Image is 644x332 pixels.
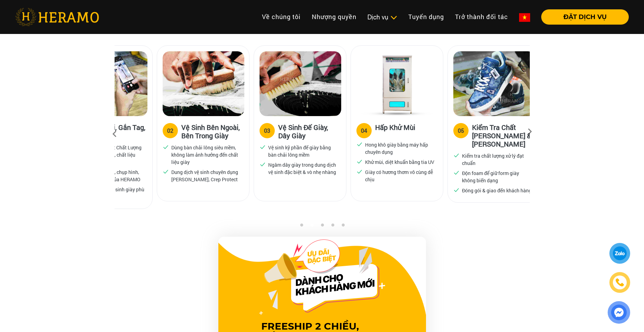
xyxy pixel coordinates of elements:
img: Heramo quy trinh ve sinh hap khu mui giay bang may hap uv [356,51,438,116]
img: checked.svg [453,152,460,158]
h3: Kiểm Tra Chất [PERSON_NAME] & [PERSON_NAME] [472,123,534,148]
img: Heramo quy trinh ve sinh de giay day giay [260,51,341,116]
img: checked.svg [453,169,460,176]
img: checked.svg [163,144,169,150]
img: Heramo quy trinh ve sinh giay ben ngoai ben trong [163,51,244,116]
img: checked.svg [163,168,169,175]
p: Kiểm tra chất lượng xử lý đạt chuẩn [462,152,532,167]
div: Dịch vụ [368,12,397,22]
a: ĐẶT DỊCH VỤ [536,14,629,20]
div: 02 [167,126,173,135]
img: Heramo quy trinh ve sinh kiem tra chat luong dong goi [453,51,535,116]
button: ĐẶT DỊCH VỤ [541,9,629,25]
img: checked.svg [356,141,363,147]
button: 3 [319,223,326,230]
button: 2 [308,223,315,230]
div: 03 [264,126,270,135]
button: 5 [339,223,346,230]
img: checked.svg [260,144,266,150]
div: 05 [458,126,464,135]
a: Về chúng tôi [256,9,306,24]
a: Tuyển dụng [403,9,450,24]
p: Giày có hương thơm vô cùng dễ chịu [365,168,435,183]
img: subToggleIcon [390,14,397,21]
p: Vệ sinh kỹ phần đế giày bằng bàn chải lông mềm [268,144,338,158]
img: heramo-logo.png [15,8,99,26]
img: phone-icon [616,278,624,287]
img: checked.svg [260,161,266,167]
img: vn-flag.png [519,13,530,22]
div: 04 [361,126,367,135]
a: Nhượng quyền [306,9,362,24]
h3: Hấp Khử Mùi [375,123,415,137]
button: 1 [298,223,305,230]
p: Khử mùi, diệt khuẩn bằng tia UV [365,158,434,166]
img: checked.svg [356,158,363,165]
h3: Vệ Sinh Đế Giày, Dây Giày [278,123,341,140]
p: Hong khô giày bằng máy hấp chuyên dụng [365,141,435,156]
p: Ngâm dây giày trong dung dịch vệ sinh đặc biệt & vò nhẹ nhàng [268,161,338,176]
h3: Phân Loại, Gắn Tag, Kiểm Tra [84,123,147,140]
a: phone-icon [609,272,630,293]
p: Dung dịch vệ sinh chuyên dụng [PERSON_NAME], Crep Protect [171,168,241,183]
p: Đóng gói & giao đến khách hàng [462,187,532,194]
h3: Vệ Sinh Bên Ngoài, Bên Trong Giày [181,123,244,140]
img: Offer Header [259,239,385,315]
p: Dùng bàn chải lông siêu mềm, không làm ảnh hưởng đến chất liệu giày [171,144,241,166]
a: Trở thành đối tác [450,9,514,24]
button: 4 [329,223,336,230]
p: Độn foam để giữ form giày không biến dạng [462,169,532,184]
img: checked.svg [356,168,363,175]
img: checked.svg [453,187,460,193]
